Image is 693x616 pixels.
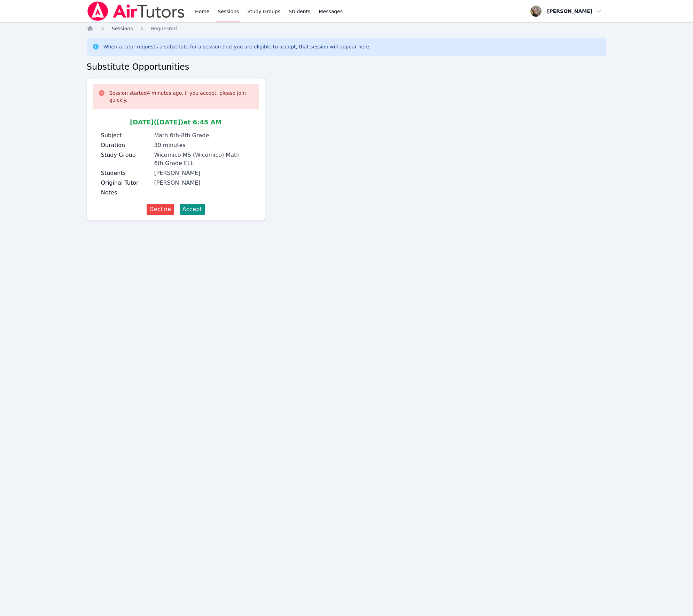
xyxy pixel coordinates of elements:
div: [PERSON_NAME] [154,179,250,187]
div: 30 minutes [154,141,250,149]
a: Requested [151,25,177,32]
label: Subject [101,131,150,140]
span: [DATE] ([DATE]) at 6:45 AM [130,118,221,126]
span: Accept [182,205,202,214]
div: Session started 4 minutes ago. if you accept, please join quickly. [109,90,254,103]
h2: Substitute Opportunities [87,61,607,72]
div: Wicomico MS (Wicomico) Math 6th Grade ELL [154,151,250,168]
label: Duration [101,141,150,149]
span: Requested [151,26,177,31]
span: Decline [149,205,171,214]
a: Sessions [112,25,133,32]
button: Decline [147,204,174,215]
label: Notes [101,188,150,197]
span: Sessions [112,26,133,31]
label: Students [101,169,150,177]
div: Math 6th-8th Grade [154,131,250,140]
div: When a tutor requests a substitute for a session that you are eligible to accept, that session wi... [103,43,371,50]
button: Accept [180,204,205,215]
div: [PERSON_NAME] [154,169,250,177]
label: Original Tutor [101,179,150,187]
img: Air Tutors [87,1,185,21]
span: Messages [319,8,343,15]
nav: Breadcrumb [87,25,607,32]
label: Study Group [101,151,150,159]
